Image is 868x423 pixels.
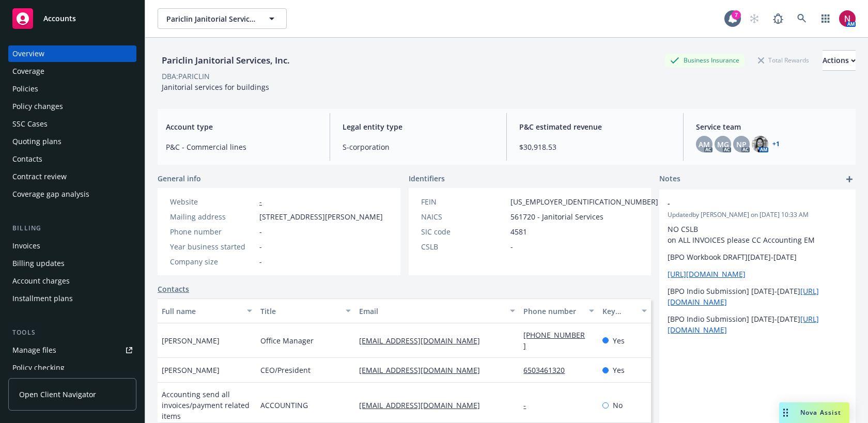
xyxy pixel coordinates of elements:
[843,173,856,185] a: add
[815,8,836,29] a: Switch app
[839,10,856,27] img: photo
[162,71,210,82] div: DBA: PARICLIN
[170,241,255,252] div: Year business started
[256,299,355,323] button: Title
[421,241,506,252] div: CSLB
[162,306,241,317] div: Full name
[162,389,252,421] span: Accounting send all invoices/payment related items
[602,306,636,317] div: Key contact
[510,211,603,222] span: 561720 - Janitorial Services
[170,211,255,222] div: Mailing address
[792,8,812,29] a: Search
[158,173,201,184] span: General info
[259,197,262,207] a: -
[668,269,746,279] a: [URL][DOMAIN_NAME]
[8,290,136,307] a: Installment plans
[12,81,38,97] div: Policies
[359,400,488,410] a: [EMAIL_ADDRESS][DOMAIN_NAME]
[8,359,136,376] a: Policy checking
[8,45,136,62] a: Overview
[8,151,136,167] a: Contacts
[736,139,747,150] span: NP
[158,284,189,294] a: Contacts
[12,255,65,272] div: Billing updates
[170,256,255,267] div: Company size
[8,273,136,289] a: Account charges
[523,365,573,375] a: 6503461320
[158,54,294,67] div: Pariclin Janitorial Services, Inc.
[8,342,136,358] a: Manage files
[162,365,220,375] span: [PERSON_NAME]
[8,238,136,254] a: Invoices
[523,400,534,410] a: -
[19,389,96,400] span: Open Client Navigator
[768,8,788,29] a: Report a Bug
[8,4,136,33] a: Accounts
[772,141,780,147] a: +1
[519,121,671,132] span: P&C estimated revenue
[259,256,262,267] span: -
[668,252,847,262] p: [BPO Workbook DRAFT][DATE]-[DATE]
[523,330,585,351] a: [PHONE_NUMBER]
[162,82,269,92] span: Janitorial services for buildings
[166,13,256,24] span: Pariclin Janitorial Services, Inc.
[12,273,70,289] div: Account charges
[355,299,519,323] button: Email
[779,402,792,423] div: Drag to move
[166,121,317,132] span: Account type
[510,196,658,207] span: [US_EMPLOYER_IDENTIFICATION_NUMBER]
[12,290,73,307] div: Installment plans
[12,342,56,358] div: Manage files
[260,365,311,375] span: CEO/President
[12,45,44,62] div: Overview
[696,121,847,132] span: Service team
[8,98,136,115] a: Policy changes
[421,211,506,222] div: NAICS
[260,335,314,346] span: Office Manager
[519,299,598,323] button: Phone number
[12,238,40,254] div: Invoices
[613,400,623,411] span: No
[665,54,745,67] div: Business Insurance
[12,63,44,80] div: Coverage
[8,63,136,80] a: Coverage
[12,151,42,167] div: Contacts
[259,241,262,252] span: -
[260,306,339,317] div: Title
[12,186,89,202] div: Coverage gap analysis
[8,133,136,150] a: Quoting plans
[12,359,65,376] div: Policy checking
[170,196,255,207] div: Website
[800,408,841,417] span: Nova Assist
[744,8,765,29] a: Start snowing
[421,226,506,237] div: SIC code
[12,116,48,132] div: SSC Cases
[158,8,287,29] button: Pariclin Janitorial Services, Inc.
[8,168,136,185] a: Contract review
[732,10,741,20] div: 7
[259,226,262,237] span: -
[343,142,494,152] span: S-corporation
[668,224,847,245] p: NO CSLB on ALL INVOICES please CC Accounting EM
[510,241,513,252] span: -
[659,190,856,343] div: -Updatedby [PERSON_NAME] on [DATE] 10:33 AMNO CSLB on ALL INVOICES please CC Accounting EM[BPO Wo...
[259,211,383,222] span: [STREET_ADDRESS][PERSON_NAME]
[523,306,583,317] div: Phone number
[260,400,308,411] span: ACCOUNTING
[668,286,847,307] p: [BPO Indio Submission] [DATE]-[DATE]
[659,173,680,185] span: Notes
[752,136,768,152] img: photo
[668,198,820,209] span: -
[8,81,136,97] a: Policies
[598,299,651,323] button: Key contact
[421,196,506,207] div: FEIN
[359,365,488,375] a: [EMAIL_ADDRESS][DOMAIN_NAME]
[668,210,847,220] span: Updated by [PERSON_NAME] on [DATE] 10:33 AM
[753,54,814,67] div: Total Rewards
[12,168,67,185] div: Contract review
[8,327,136,338] div: Tools
[613,365,625,375] span: Yes
[717,139,729,150] span: MG
[409,173,445,184] span: Identifiers
[779,402,849,423] button: Nova Assist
